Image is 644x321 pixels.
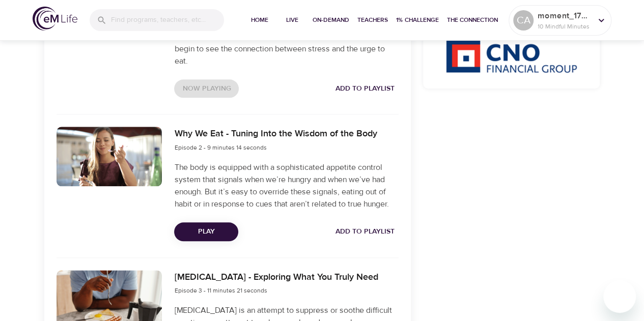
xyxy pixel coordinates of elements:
[280,15,304,25] span: Live
[174,127,377,141] h6: Why We Eat - Tuning Into the Wisdom of the Body
[174,31,398,67] p: Mindfulness helps us become more aware of our habits. We begin to see the connection between stre...
[174,161,398,210] p: The body is equipped with a sophisticated appetite control system that signals when we’re hungry ...
[445,38,577,73] img: CNO%20logo.png
[182,225,230,238] span: Play
[174,222,238,241] button: Play
[538,10,592,22] p: moment_1760465920
[111,9,224,31] input: Find programs, teachers, etc...
[357,15,388,25] span: Teachers
[313,15,349,25] span: On-Demand
[33,7,77,31] img: logo
[247,15,272,25] span: Home
[331,222,399,241] button: Add to Playlist
[538,22,592,31] p: 10 Mindful Minutes
[174,270,378,285] h6: [MEDICAL_DATA] - Exploring What You Truly Need
[174,143,266,152] span: Episode 2 - 9 minutes 14 seconds
[396,15,439,25] span: 1% Challenge
[335,225,395,238] span: Add to Playlist
[603,280,636,313] iframe: Button to launch messaging window
[513,10,534,31] div: CA
[331,79,399,98] button: Add to Playlist
[174,286,267,295] span: Episode 3 - 11 minutes 21 seconds
[335,82,395,95] span: Add to Playlist
[447,15,498,25] span: The Connection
